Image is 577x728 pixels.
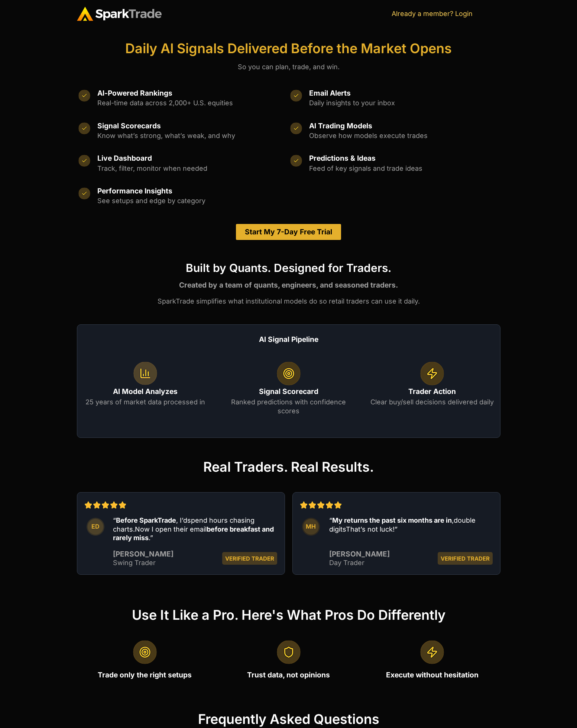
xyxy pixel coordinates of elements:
strong: My returns the past six months are in [332,516,452,524]
p: So you can plan, trade, and win. [77,62,500,71]
h2: Al Trading Models [309,122,500,129]
p: See setups and edge by category [97,196,289,205]
h2: Signal Scorecards [97,122,289,129]
h2: Al-Powered Rankings [97,90,289,97]
span: Verified Trader [225,555,274,562]
p: “ , That’s not luck!” [329,516,492,533]
span: Signal Scorecard [259,387,318,396]
h2: Predictions & Ideas [309,155,500,162]
p: SparkTrade simplifies what institutional models do so retail traders can use it daily. [77,297,500,305]
span: Start My 7-Day Free Trial [245,228,332,235]
span: double digits [329,516,476,533]
p: Daily insights to your inbox [309,99,500,107]
h2: Built by Quants. Designed for Traders. [77,262,500,273]
span: Day Trader [329,559,364,567]
span: Trader Action [408,387,456,396]
p: Created by a team of quants, engineers, and seasoned traders. [77,281,500,289]
a: Already a member? Login [392,10,473,17]
h2: Daily Al Signals Delivered Before the Market Opens [77,42,500,55]
strong: before breakfast and rarely miss [113,525,274,542]
h2: Frequently Asked Questions [77,712,500,726]
p: Feed of key signals and trade ideas [309,164,500,173]
strong: Before SparkTrade [116,516,176,524]
h2: Live Dashboard [97,155,289,162]
h2: Trade only the right setups [77,671,213,679]
span: Swing Trader [113,559,156,567]
h2: Performance Insights [97,187,289,195]
p: Track, filter, monitor when needed [97,164,289,173]
h3: Al Signal Pipeline [77,336,500,343]
h2: Use It Like a Pro. Here's What Pros Do Differently [77,608,500,622]
span: spend hours chasing charts. [113,516,255,533]
p: Real-time data across 2,000+ U.S. equities [97,99,289,107]
p: Observe how models execute trades [309,131,500,140]
h2: Execute without hesitation [364,671,500,679]
p: 25 years of market data processed in [77,398,213,406]
span: Al Model Analyzes [113,387,178,396]
p: Ranked predictions with confidence scores [221,398,357,415]
p: “ , I’d Now I open their email .” [113,516,277,542]
span: [PERSON_NAME] [113,549,174,558]
a: Start My 7-Day Free Trial [236,224,341,240]
h2: Email Alerts [309,90,500,97]
span: Verified Trader [441,555,490,562]
span: [PERSON_NAME] [329,549,390,558]
p: Clear buy/sell decisions delivered daily [364,398,500,406]
h2: Real Traders. Real Results. [77,460,500,474]
p: Know what’s strong, what’s weak, and why [97,131,289,140]
h2: Trust data, not opinions [220,671,357,679]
